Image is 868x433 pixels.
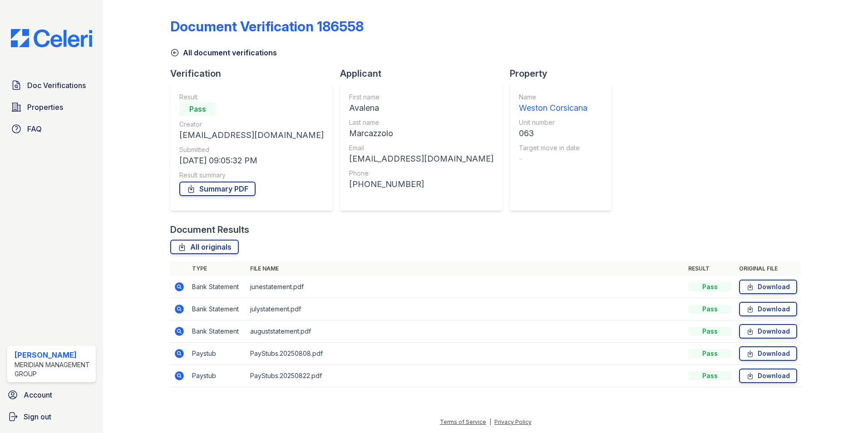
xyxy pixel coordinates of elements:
[170,67,340,80] div: Verification
[15,360,92,379] div: Meridian Management Group
[7,98,96,116] a: Properties
[688,349,732,358] div: Pass
[349,127,493,140] div: Marcazzolo
[4,386,99,404] a: Account
[349,169,493,178] div: Phone
[349,143,493,153] div: Email
[519,127,587,140] div: 063
[170,47,277,58] a: All document verifications
[739,324,797,339] a: Download
[685,261,735,276] th: Result
[7,120,96,138] a: FAQ
[179,129,324,142] div: [EMAIL_ADDRESS][DOMAIN_NAME]
[179,171,324,180] div: Result summary
[170,240,239,254] a: All originals
[510,67,619,80] div: Property
[519,93,587,114] a: Name Weston Corsicana
[247,276,685,298] td: junestatement.pdf
[688,327,732,336] div: Pass
[349,153,493,165] div: [EMAIL_ADDRESS][DOMAIN_NAME]
[349,118,493,127] div: Last name
[519,102,587,114] div: Weston Corsicana
[15,349,92,360] div: [PERSON_NAME]
[4,29,99,47] img: CE_Logo_Blue-a8612792a0a2168367f1c8372b55b34899dd931a85d93a1a3d3e32e68fde9ad4.png
[179,145,324,154] div: Submitted
[188,261,247,276] th: Type
[188,276,247,298] td: Bank Statement
[4,408,99,426] a: Sign out
[188,320,247,343] td: Bank Statement
[735,261,801,276] th: Original file
[170,18,364,34] div: Document Verification 186558
[519,143,587,153] div: Target move in date
[519,153,587,165] div: -
[24,411,51,422] span: Sign out
[688,371,732,380] div: Pass
[179,154,324,167] div: [DATE] 09:05:32 PM
[519,118,587,127] div: Unit number
[739,369,797,383] a: Download
[247,298,685,320] td: julystatement.pdf
[247,365,685,387] td: PayStubs.20250822.pdf
[179,120,324,129] div: Creator
[519,93,587,102] div: Name
[688,305,732,314] div: Pass
[739,302,797,316] a: Download
[349,178,493,191] div: [PHONE_NUMBER]
[27,102,63,113] span: Properties
[349,93,493,102] div: First name
[494,418,532,425] a: Privacy Policy
[27,123,42,134] span: FAQ
[188,343,247,365] td: Paystub
[247,343,685,365] td: PayStubs.20250808.pdf
[24,389,52,400] span: Account
[179,182,256,196] a: Summary PDF
[739,346,797,361] a: Download
[739,280,797,294] a: Download
[179,93,324,102] div: Result
[440,418,486,425] a: Terms of Service
[170,223,249,236] div: Document Results
[247,261,685,276] th: File name
[7,76,96,94] a: Doc Verifications
[247,320,685,343] td: auguststatement.pdf
[489,418,491,425] div: |
[188,365,247,387] td: Paystub
[340,67,510,80] div: Applicant
[179,102,216,116] div: Pass
[27,80,86,91] span: Doc Verifications
[188,298,247,320] td: Bank Statement
[349,102,493,114] div: Avalena
[688,282,732,291] div: Pass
